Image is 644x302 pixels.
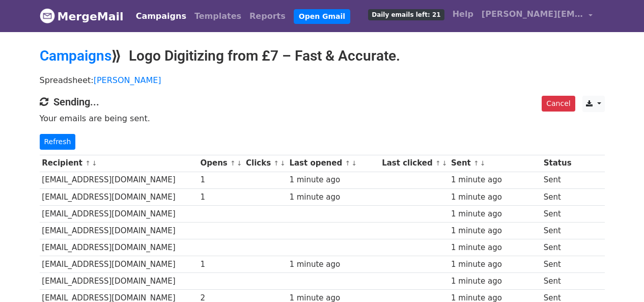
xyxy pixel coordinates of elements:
[230,159,236,167] a: ↑
[473,159,479,167] a: ↑
[451,174,539,186] div: 1 minute ago
[451,191,539,203] div: 1 minute ago
[190,6,245,26] a: Templates
[40,113,605,124] p: Your emails are being sent.
[132,6,190,26] a: Campaigns
[40,8,55,23] img: MergeMail logo
[451,276,539,287] div: 1 minute ago
[541,222,574,239] td: Sent
[289,174,377,186] div: 1 minute ago
[40,47,111,64] a: Campaigns
[94,75,161,85] a: [PERSON_NAME]
[40,256,198,273] td: [EMAIL_ADDRESS][DOMAIN_NAME]
[442,159,447,167] a: ↓
[451,208,539,220] div: 1 minute ago
[435,159,441,167] a: ↑
[280,159,286,167] a: ↓
[245,6,290,26] a: Reports
[541,256,574,273] td: Sent
[478,4,597,28] a: [PERSON_NAME][EMAIL_ADDRESS][DOMAIN_NAME]
[449,4,478,24] a: Help
[40,96,605,108] h4: Sending...
[541,155,574,172] th: Status
[198,155,244,172] th: Opens
[273,159,279,167] a: ↑
[541,172,574,188] td: Sent
[541,239,574,256] td: Sent
[351,159,357,167] a: ↓
[85,159,91,167] a: ↑
[40,222,198,239] td: [EMAIL_ADDRESS][DOMAIN_NAME]
[368,9,444,20] span: Daily emails left: 21
[40,205,198,222] td: [EMAIL_ADDRESS][DOMAIN_NAME]
[243,155,287,172] th: Clicks
[289,259,377,270] div: 1 minute ago
[289,191,377,203] div: 1 minute ago
[40,6,124,27] a: MergeMail
[449,155,541,172] th: Sent
[40,172,198,188] td: [EMAIL_ADDRESS][DOMAIN_NAME]
[451,242,539,254] div: 1 minute ago
[92,159,97,167] a: ↓
[379,155,449,172] th: Last clicked
[451,225,539,237] div: 1 minute ago
[542,96,575,112] a: Cancel
[40,155,198,172] th: Recipient
[40,134,76,150] a: Refresh
[40,188,198,205] td: [EMAIL_ADDRESS][DOMAIN_NAME]
[541,188,574,205] td: Sent
[482,8,583,20] span: [PERSON_NAME][EMAIL_ADDRESS][DOMAIN_NAME]
[200,191,241,203] div: 1
[364,4,448,24] a: Daily emails left: 21
[541,205,574,222] td: Sent
[451,259,539,270] div: 1 minute ago
[541,273,574,290] td: Sent
[40,239,198,256] td: [EMAIL_ADDRESS][DOMAIN_NAME]
[480,159,486,167] a: ↓
[40,47,605,65] h2: ⟫ Logo Digitizing from £7 – Fast & Accurate.
[294,9,350,24] a: Open Gmail
[200,174,241,186] div: 1
[237,159,242,167] a: ↓
[287,155,380,172] th: Last opened
[40,75,605,86] p: Spreadsheet:
[40,273,198,290] td: [EMAIL_ADDRESS][DOMAIN_NAME]
[345,159,350,167] a: ↑
[200,259,241,270] div: 1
